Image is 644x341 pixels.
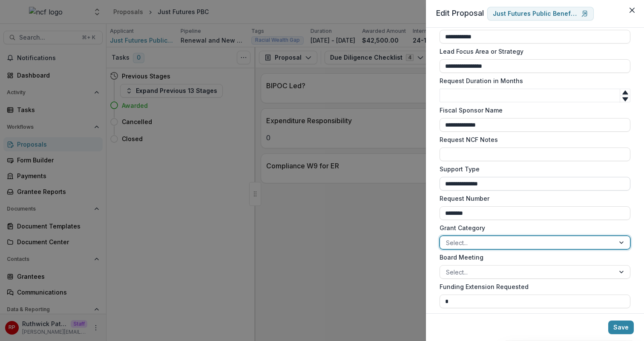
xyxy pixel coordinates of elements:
button: Close [625,3,639,17]
label: Request NCF Notes [440,135,625,144]
p: Just Futures Public Benefit Corporation [493,10,578,17]
label: Funding Extension Requested [440,282,625,291]
label: Grant Category [440,223,625,232]
a: Just Futures Public Benefit Corporation [487,7,594,20]
label: Request Duration in Months [440,76,625,85]
button: Save [608,321,634,334]
label: Support Type [440,165,625,173]
label: Extended End Date [440,312,625,321]
span: Edit Proposal [436,9,484,17]
label: Request Number [440,194,625,203]
label: Fiscal Sponsor Name [440,106,625,115]
label: Lead Focus Area or Strategy [440,47,625,56]
label: Board Meeting [440,253,625,262]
